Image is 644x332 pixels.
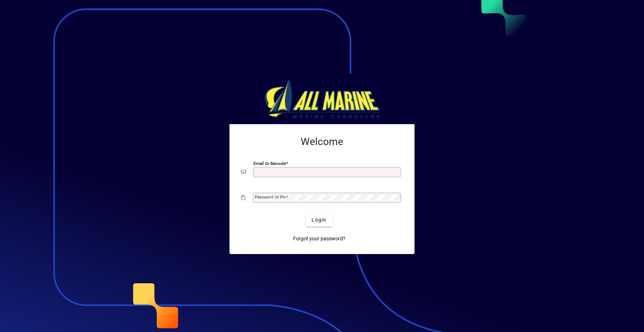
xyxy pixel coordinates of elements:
h2: Welcome [241,136,403,148]
span: Forgot your password? [293,235,345,243]
mat-label: Email or Barcode [253,161,286,166]
button: Login [306,214,332,227]
a: Forgot your password? [290,232,348,245]
mat-label: Password or Pin [255,195,286,200]
span: Login [312,216,326,224]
